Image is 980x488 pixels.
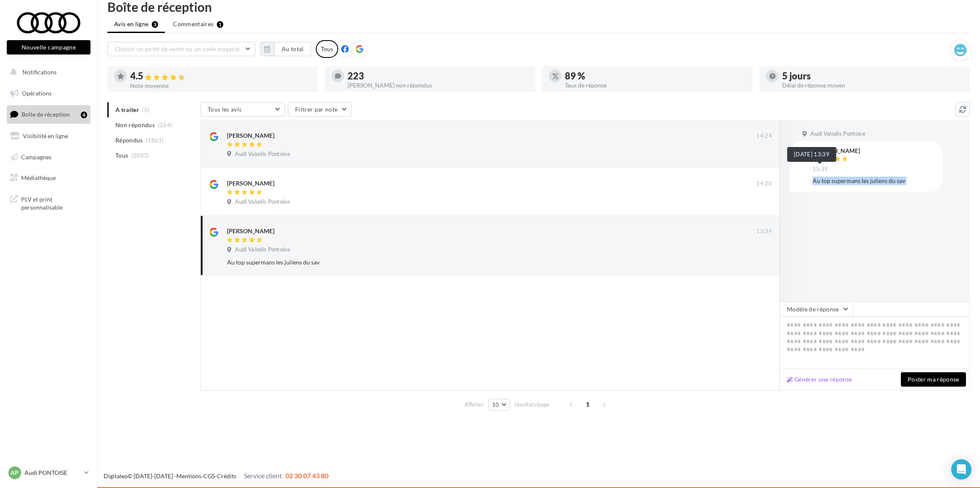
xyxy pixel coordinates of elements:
div: 4.5 [130,71,311,81]
span: (224) [158,122,172,128]
span: AP [11,469,19,477]
div: Tous [316,40,338,58]
div: 223 [348,71,528,81]
span: Tous [115,151,128,160]
a: Médiathèque [5,169,92,187]
button: Filtrer par note [288,102,352,117]
div: 4 [81,112,87,118]
span: (2087) [131,152,149,159]
span: 13:39 [756,228,772,235]
div: [PERSON_NAME] [227,131,274,140]
span: 14:24 [756,132,772,140]
button: 10 [488,399,510,411]
span: Commentaires [173,20,214,28]
span: Répondus [115,136,143,144]
span: Tous les avis [208,106,242,113]
div: 89 % [565,71,746,81]
span: Audi Valodis Pontoise [235,150,290,158]
span: 14:20 [756,180,772,188]
span: Service client [244,472,282,480]
span: PLV et print personnalisable [21,194,87,212]
button: Nouvelle campagne [7,40,90,55]
span: 10 [492,401,499,408]
div: [DATE] 13:39 [787,147,836,162]
a: Campagnes [5,148,92,166]
button: Au total [260,42,311,56]
button: Choisir un point de vente ou un code magasin [107,42,255,56]
button: Poster ma réponse [901,372,966,387]
span: Campagnes [21,153,52,160]
a: PLV et print personnalisable [5,190,92,215]
a: Crédits [217,472,236,480]
button: Modèle de réponse [780,302,853,316]
div: Boîte de réception [107,0,970,13]
span: Audi Valodis Pontoise [810,130,865,138]
a: Mentions [176,472,201,480]
div: Open Intercom Messenger [951,459,972,480]
div: [PERSON_NAME] non répondus [348,82,528,88]
div: Taux de réponse [565,82,746,88]
span: Opérations [22,90,52,97]
a: Opérations [5,85,92,102]
span: © [DATE]-[DATE] - - - [104,472,328,480]
div: Délai de réponse moyen [782,82,963,88]
div: 1 [217,21,223,28]
a: Visibilité en ligne [5,127,92,145]
span: 1 [581,398,594,411]
span: Notifications [22,68,57,76]
div: Au top supermans les juliens du sav [813,177,936,185]
a: Boîte de réception4 [5,105,92,123]
span: Choisir un point de vente ou un code magasin [115,45,240,52]
a: CGS [203,472,215,480]
div: [PERSON_NAME] [227,227,274,235]
div: Au top supermans les juliens du sav [227,258,717,267]
span: Non répondus [115,121,155,129]
div: [PERSON_NAME] [227,179,274,188]
a: AP Audi PONTOISE [7,465,90,481]
button: Notifications [5,63,89,81]
div: Note moyenne [130,83,311,89]
span: Afficher [465,401,484,409]
p: Audi PONTOISE [25,469,81,477]
a: Digitaleo [104,472,128,480]
span: Visibilité en ligne [23,132,68,139]
span: 02 30 07 43 80 [285,472,328,480]
button: Générer une réponse [783,374,856,384]
span: (1863) [146,137,164,144]
div: 5 jours [782,71,963,81]
span: Médiathèque [21,174,56,181]
span: Audi Valodis Pontoise [235,198,290,206]
div: [PERSON_NAME] [813,148,860,154]
button: Tous les avis [200,102,285,117]
span: 13:39 [813,166,828,173]
span: Audi Valodis Pontoise [235,246,290,254]
span: Boîte de réception [22,111,70,118]
span: résultats/page [515,401,550,409]
button: Au total [274,42,311,56]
